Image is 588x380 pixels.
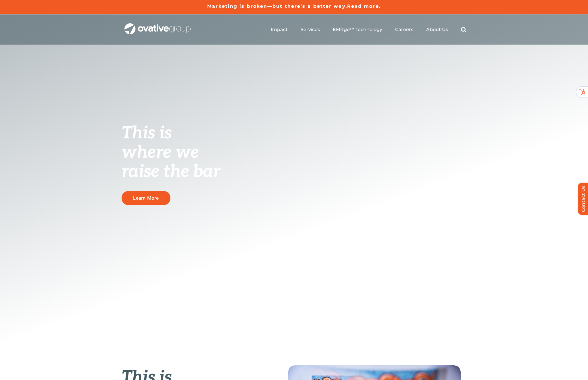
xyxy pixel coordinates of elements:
[271,20,466,39] nav: Menu
[122,191,170,205] a: Learn More
[347,3,381,9] a: Read more.
[271,27,288,33] a: Impact
[122,142,220,182] span: where we raise the bar
[333,27,382,33] a: EMRge™ Technology
[426,27,448,33] a: About Us
[122,123,172,144] span: This is
[395,27,413,33] a: Careers
[301,27,320,33] a: Services
[207,3,347,9] a: Marketing is broken—but there’s a better way.
[124,23,191,28] a: OG_Full_horizontal_WHT
[133,195,159,201] span: Learn More
[461,27,466,33] a: Search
